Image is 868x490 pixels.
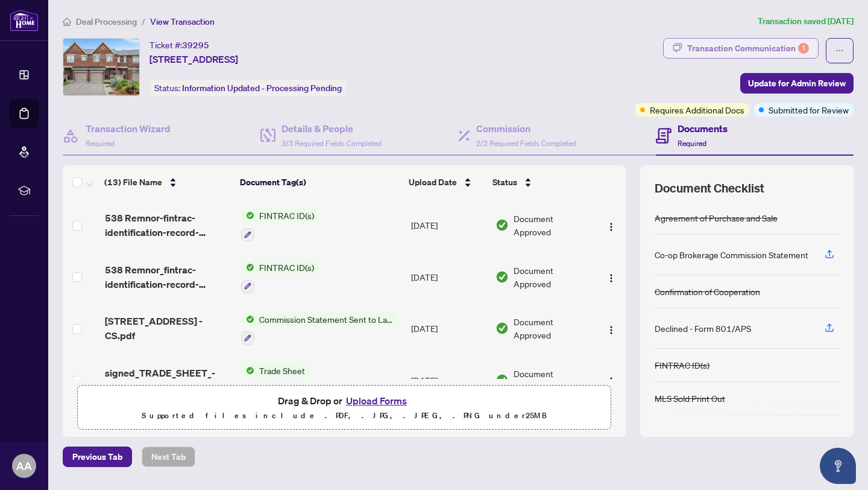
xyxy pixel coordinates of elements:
div: FINTRAC ID(s) [655,358,709,372]
div: 1 [798,43,809,54]
img: Status Icon [241,313,254,326]
img: Logo [606,377,616,386]
span: ellipsis [835,46,844,55]
div: Transaction Communication [687,39,809,58]
span: Submitted for Review [769,103,849,116]
span: Document Checklist [655,180,764,197]
button: Status IconFINTRAC ID(s) [241,261,319,293]
div: Ticket #: [149,38,209,52]
img: Status Icon [241,261,254,274]
button: Previous Tab [63,447,132,467]
span: [STREET_ADDRESS] - CS.pdf [105,314,231,343]
th: Status [488,165,593,199]
button: Status IconTrade Sheet [241,364,310,396]
p: Supported files include .PDF, .JPG, .JPEG, .PNG under 25 MB [85,409,603,423]
td: [DATE] [406,251,491,303]
span: Commission Statement Sent to Lawyer [254,313,397,326]
button: Status IconCommission Statement Sent to Lawyer [241,313,397,345]
img: Document Status [495,270,509,284]
span: Document Approved [514,367,591,393]
td: [DATE] [406,199,491,251]
div: MLS Sold Print Out [655,392,725,405]
div: Declined - Form 801/APS [655,322,751,335]
td: [DATE] [406,354,491,406]
span: View Transaction [150,16,215,27]
th: (13) File Name [99,165,235,199]
h4: Documents [678,121,728,136]
span: Required [86,139,115,148]
span: 2/2 Required Fields Completed [476,139,576,148]
span: [STREET_ADDRESS] [149,52,238,66]
span: FINTRAC ID(s) [254,261,319,274]
button: Update for Admin Review [740,73,854,94]
img: logo [10,9,39,31]
span: Requires Additional Docs [650,103,744,116]
h4: Details & People [281,121,382,136]
span: Document Approved [514,315,591,342]
span: 538 Remnor-fintrac-identification-record-[PERSON_NAME]-20250730.pdf [105,211,231,240]
button: Logo [602,371,621,390]
span: Drag & Drop orUpload FormsSupported files include .PDF, .JPG, .JPEG, .PNG under25MB [78,386,611,430]
div: Co-op Brokerage Commission Statement [655,248,808,261]
img: Document Status [495,322,509,335]
div: Confirmation of Cooperation [655,285,760,298]
img: Status Icon [241,209,254,222]
button: Logo [602,267,621,287]
span: Required [678,139,706,148]
span: Update for Admin Review [748,74,846,93]
button: Status IconFINTRAC ID(s) [241,209,319,241]
span: signed_TRADE_SHEET_-_538_Remnor_Ave__Ottawa.pdf [105,366,231,395]
h4: Transaction Wizard [86,121,171,136]
img: Logo [606,222,616,232]
img: Logo [606,325,616,335]
td: [DATE] [406,303,491,355]
button: Transaction Communication1 [663,38,819,59]
img: Logo [606,273,616,283]
button: Open asap [820,448,856,484]
span: Document Approved [514,212,591,238]
span: Information Updated - Processing Pending [182,83,342,94]
button: Logo [602,319,621,338]
span: Drag & Drop or [278,393,410,409]
article: Transaction saved [DATE] [758,14,854,28]
span: Trade Sheet [254,364,310,377]
span: Upload Date [409,176,457,189]
div: Status: [149,80,347,96]
h4: Commission [476,121,576,136]
span: 3/3 Required Fields Completed [281,139,382,148]
span: 538 Remnor_fintrac-identification-record-[PERSON_NAME]-abirova-20250729.pdf [105,262,231,291]
span: Status [492,176,517,189]
li: / [142,14,145,28]
span: FINTRAC ID(s) [254,209,319,222]
span: home [63,17,71,26]
button: Logo [602,215,621,235]
div: Agreement of Purchase and Sale [655,211,778,224]
button: Upload Forms [342,393,410,409]
span: Previous Tab [72,447,122,466]
img: Status Icon [241,364,254,377]
span: AA [16,457,32,474]
th: Document Tag(s) [235,165,404,199]
th: Upload Date [404,165,488,199]
span: (13) File Name [104,176,162,189]
button: Next Tab [142,447,195,467]
span: Deal Processing [76,16,137,27]
img: IMG-X12204212_1.jpg [63,39,139,95]
img: Document Status [495,218,509,232]
span: Document Approved [514,264,591,290]
img: Document Status [495,374,509,387]
span: 39295 [182,40,209,51]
